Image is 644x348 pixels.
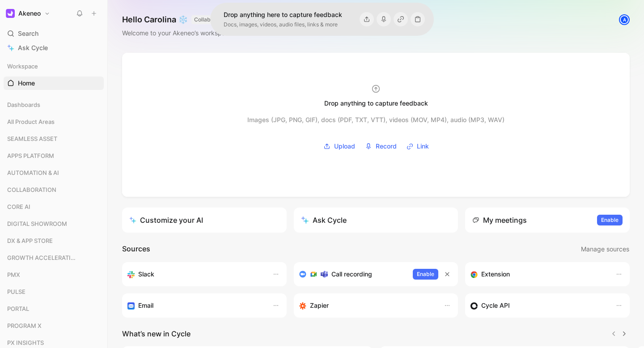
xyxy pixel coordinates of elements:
[122,208,287,233] a: Customize your AI
[18,9,41,17] h1: Akeneo
[6,9,15,18] img: Akeneo
[224,20,342,29] div: Docs, images, videos, audio files, links & more
[4,115,104,128] div: All Product Areas
[597,215,623,225] button: Enable
[331,269,372,280] h3: Call recording
[362,140,400,153] button: Record
[4,234,104,247] div: DX & APP STORE
[18,79,35,88] span: Home
[4,166,104,179] div: AUTOMATION & AI
[7,62,38,71] span: Workspace
[403,140,432,153] button: Link
[4,183,104,199] div: COLLABORATION
[7,202,30,211] span: CORE AI
[310,300,329,311] h3: Zapier
[320,140,358,153] button: Upload
[7,253,77,262] span: GROWTH ACCELERATION
[470,269,606,280] div: Capture feedback from anywhere on the web
[7,321,42,330] span: PROGRAM X
[4,200,104,213] div: CORE AI
[7,304,29,313] span: PORTAL
[4,251,104,267] div: GROWTH ACCELERATION
[7,100,40,109] span: Dashboards
[4,200,104,216] div: CORE AI
[7,185,56,194] span: COLLABORATION
[4,27,104,40] div: Search
[417,270,434,279] span: Enable
[294,208,458,233] button: Ask Cycle
[122,328,191,339] h2: What’s new in Cycle
[417,141,429,152] span: Link
[7,236,53,245] span: DX & APP STORE
[129,215,203,225] div: Customize your AI
[7,287,25,296] span: PULSE
[481,300,510,311] h3: Cycle API
[334,141,355,152] span: Upload
[191,15,229,24] button: COLLABORATOR
[7,151,54,160] span: APPS PLATFORM
[127,269,263,280] div: Sync your customers, send feedback and get updates in Slack
[4,217,104,233] div: DIGITAL SHOWROOM
[4,59,104,73] div: Workspace
[247,115,504,125] div: Images (JPG, PNG, GIF), docs (PDF, TXT, VTT), videos (MOV, MP4), audio (MP3, WAV)
[4,149,104,165] div: APPS PLATFORM
[4,76,104,90] a: Home
[7,168,59,177] span: AUTOMATION & AI
[4,98,104,111] div: Dashboards
[127,300,263,311] div: Forward emails to your feedback inbox
[7,270,20,279] span: PMX
[4,319,104,335] div: PROGRAM X
[4,98,104,114] div: Dashboards
[4,7,52,20] button: AkeneoAkeneo
[481,269,510,280] h3: Extension
[4,268,104,281] div: PMX
[4,132,104,148] div: SEAMLESS ASSET
[122,28,233,38] div: Welcome to your Akeneo’s workspace
[580,243,630,255] button: Manage sources
[413,269,438,280] button: Enable
[4,217,104,230] div: DIGITAL SHOWROOM
[18,28,38,39] span: Search
[122,14,233,25] h1: Hello Carolina ❄️
[7,117,55,126] span: All Product Areas
[601,216,619,225] span: Enable
[581,244,629,255] span: Manage sources
[4,285,104,298] div: PULSE
[4,302,104,318] div: PORTAL
[4,149,104,162] div: APPS PLATFORM
[7,338,44,347] span: PX INSIGHTS
[122,243,150,255] h2: Sources
[4,319,104,332] div: PROGRAM X
[4,302,104,315] div: PORTAL
[4,285,104,301] div: PULSE
[299,269,406,280] div: Record & transcribe meetings from Zoom, Meet & Teams.
[4,234,104,250] div: DX & APP STORE
[4,251,104,264] div: GROWTH ACCELERATION
[376,141,397,152] span: Record
[620,15,629,24] div: A
[299,300,435,311] div: Capture feedback from thousands of sources with Zapier (survey results, recordings, sheets, etc).
[4,115,104,131] div: All Product Areas
[138,269,154,280] h3: Slack
[7,134,57,143] span: SEAMLESS ASSET
[18,42,48,53] span: Ask Cycle
[4,166,104,182] div: AUTOMATION & AI
[324,98,428,109] div: Drop anything to capture feedback
[4,132,104,145] div: SEAMLESS ASSET
[4,183,104,196] div: COLLABORATION
[224,9,342,20] div: Drop anything here to capture feedback
[470,300,606,311] div: Sync customers & send feedback from custom sources. Get inspired by our favorite use case
[7,219,67,228] span: DIGITAL SHOWROOM
[472,215,527,225] div: My meetings
[4,41,104,55] a: Ask Cycle
[301,215,347,225] div: Ask Cycle
[4,268,104,284] div: PMX
[138,300,153,311] h3: Email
